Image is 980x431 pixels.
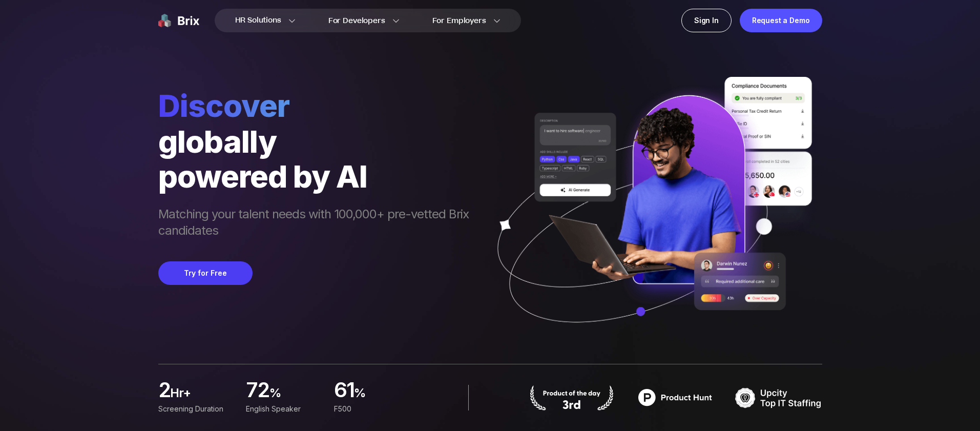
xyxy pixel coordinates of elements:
img: ai generate [479,77,822,353]
span: Discover [158,87,479,124]
div: English Speaker [246,403,321,415]
span: % [354,385,409,405]
div: F500 [333,403,409,415]
div: powered by AI [158,159,479,194]
span: 61 [333,381,354,401]
button: Try for Free [158,261,253,285]
span: hr+ [170,385,234,405]
span: HR Solutions [235,12,281,29]
img: TOP IT STAFFING [735,385,822,411]
span: Matching your talent needs with 100,000+ pre-vetted Brix candidates [158,206,479,241]
span: % [269,385,322,405]
div: globally [158,124,479,159]
div: Screening duration [158,403,234,415]
span: 72 [246,381,269,401]
img: product hunt badge [528,385,615,411]
span: For Developers [328,15,385,26]
span: For Employers [432,15,486,26]
img: product hunt badge [632,385,719,411]
a: Request a Demo [740,9,822,32]
span: 2 [158,381,170,401]
a: Sign In [681,9,732,32]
